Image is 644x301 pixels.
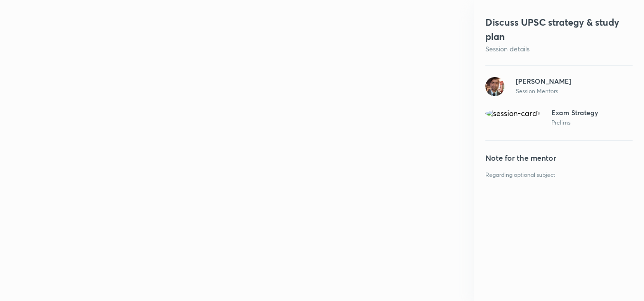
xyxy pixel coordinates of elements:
div: Exam Strategy [551,109,598,117]
span: Prelims [551,118,598,127]
span: Session Mentors [516,87,571,96]
img: session-card1 [485,109,540,117]
h5: Note for the mentor [485,152,633,164]
h4: Discuss UPSC strategy & study plan [485,15,633,44]
p: Regarding optional subject [485,171,633,179]
div: [PERSON_NAME] [516,78,571,85]
img: session-card1 [485,77,504,96]
p: Session details [485,44,633,54]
